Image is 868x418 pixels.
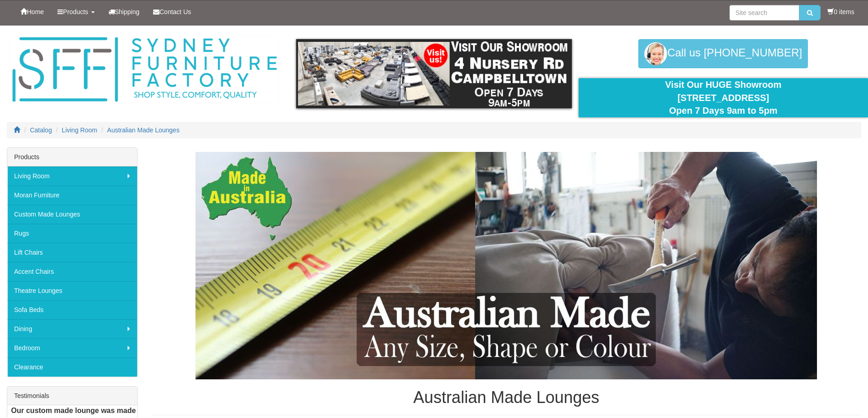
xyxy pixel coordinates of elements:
a: Lift Chairs [7,243,137,262]
li: 0 items [827,7,854,16]
a: Contact Us [146,0,198,23]
a: Rugs [7,224,137,243]
a: Living Room [62,126,98,134]
a: Dining [7,319,137,338]
a: Home [14,0,51,23]
a: Bedroom [7,338,137,358]
a: Moran Furniture [7,186,137,205]
span: Shipping [115,8,140,15]
input: Site search [729,5,799,20]
div: Visit Our HUGE Showroom [STREET_ADDRESS] Open 7 Days 9am to 5pm [586,78,861,117]
span: Contact Us [159,8,191,15]
a: Catalog [30,126,52,134]
h1: Australian Made Lounges [151,388,861,407]
span: Products [63,8,88,15]
a: Australian Made Lounges [107,126,180,134]
a: Theatre Lounges [7,281,137,300]
a: Clearance [7,358,137,377]
a: Products [51,0,101,23]
a: Accent Chairs [7,262,137,281]
img: Sydney Furniture Factory [8,35,281,105]
span: Home [27,8,44,15]
div: Products [7,148,137,166]
a: Sofa Beds [7,300,137,319]
a: Shipping [102,0,147,23]
a: Custom Made Lounges [7,205,137,224]
div: Testimonials [7,387,137,405]
img: Australian Made Lounges [195,152,817,379]
img: showroom.gif [296,39,572,108]
a: Living Room [7,166,137,186]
